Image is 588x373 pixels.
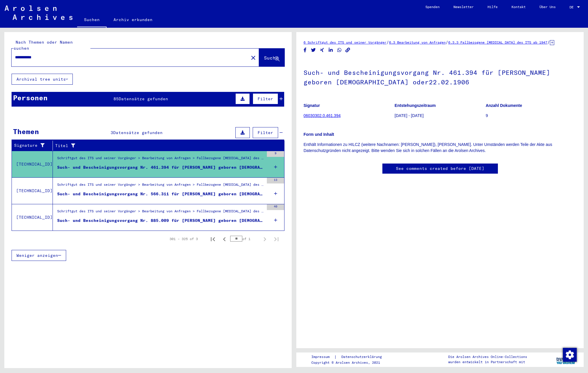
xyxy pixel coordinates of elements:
[302,47,308,54] button: Share on Facebook
[547,40,550,45] span: /
[448,354,527,359] p: Die Arolsen Archives Online-Collections
[271,233,282,245] button: Last page
[386,40,389,45] span: /
[563,348,576,361] div: Zustimmung ändern
[253,127,278,138] button: Filter
[55,143,273,149] div: Titel
[395,103,436,108] b: Entstehungszeitraum
[336,47,343,54] button: Share on WhatsApp
[486,103,522,108] b: Anzahl Dokumente
[395,113,485,119] p: [DATE] - [DATE]
[248,52,259,63] button: Clear
[328,47,334,54] button: Share on LinkedIn
[57,164,264,170] div: Such- und Bescheinigungsvorgang Nr. 461.394 für [PERSON_NAME] geboren [DEMOGRAPHIC_DATA] oder22.0...
[310,47,317,54] button: Share on Twitter
[258,96,273,101] span: Filter
[170,236,198,242] div: 301 – 325 of 3
[14,141,54,150] div: Signature
[259,233,271,245] button: Next page
[107,13,159,27] a: Archiv erkunden
[119,96,168,101] span: Datensätze gefunden
[258,130,273,135] span: Filter
[319,47,325,54] button: Share on Xing
[14,142,48,149] div: Signature
[57,218,264,224] div: Such- und Bescheinigungsvorgang Nr. 885.009 für [PERSON_NAME] geboren [DEMOGRAPHIC_DATA]
[304,59,576,94] h1: Such- und Bescheinigungsvorgang Nr. 461.394 für [PERSON_NAME] geboren [DEMOGRAPHIC_DATA] oder22.0...
[304,103,320,108] b: Signatur
[12,250,66,261] button: Weniger anzeigen
[304,113,340,118] a: 06030302.0.461.394
[230,236,259,242] div: of 1
[304,40,386,44] a: 6 Schriftgut des ITS und seiner Vorgänger
[207,233,219,245] button: First page
[448,359,527,365] p: wurden entwickelt in Partnerschaft mit
[5,5,72,20] img: Arolsen_neg.svg
[396,166,484,172] a: See comments created before [DATE]
[219,233,230,245] button: Previous page
[253,93,278,104] button: Filter
[311,354,389,360] div: |
[337,354,389,360] a: Datenschutzerklärung
[311,354,334,360] a: Impressum
[57,182,264,190] div: Schriftgut des ITS und seiner Vorgänger > Bearbeitung von Anfragen > Fallbezogene [MEDICAL_DATA] ...
[345,47,351,54] button: Copy link
[77,13,107,28] a: Suchen
[16,253,58,258] span: Weniger anzeigen
[304,132,334,137] b: Form und Inhalt
[14,40,73,51] mat-label: Nach Themen oder Namen suchen
[12,204,53,231] td: [TECHNICAL_ID]
[311,360,389,365] p: Copyright © Arolsen Archives, 2021
[264,55,278,61] span: Suche
[570,5,576,9] span: DE
[57,191,264,197] div: Such- und Bescheinigungsvorgang Nr. 566.311 für [PERSON_NAME] geboren [DEMOGRAPHIC_DATA]
[13,92,48,103] div: Personen
[304,142,576,154] p: Enthält Informationen zu HILCZ (weitere Nachnamen: [PERSON_NAME]), [PERSON_NAME]. Unter Umständen...
[486,113,576,119] p: 9
[55,141,279,150] div: Titel
[57,155,264,164] div: Schriftgut des ITS und seiner Vorgänger > Bearbeitung von Anfragen > Fallbezogene [MEDICAL_DATA] ...
[448,40,547,44] a: 6.3.3 Fallbezogene [MEDICAL_DATA] des ITS ab 1947
[250,54,257,61] mat-icon: close
[259,49,284,66] button: Suche
[57,209,264,217] div: Schriftgut des ITS und seiner Vorgänger > Bearbeitung von Anfragen > Fallbezogene [MEDICAL_DATA] ...
[563,348,577,362] img: Zustimmung ändern
[12,74,73,85] button: Archival tree units
[446,40,448,45] span: /
[389,40,446,44] a: 6.3 Bearbeitung von Anfragen
[555,352,577,367] img: yv_logo.png
[113,96,119,101] span: 85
